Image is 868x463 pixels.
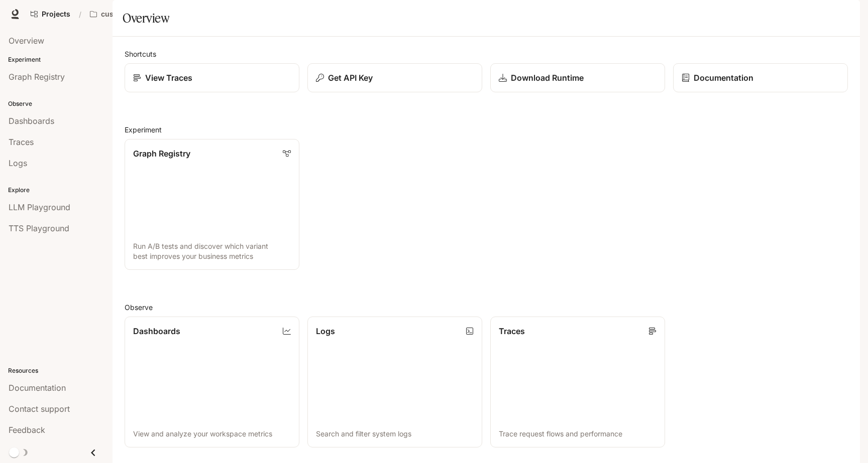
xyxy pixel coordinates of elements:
[133,241,291,261] p: Run A/B tests and discover which variant best improves your business metrics
[499,325,525,337] p: Traces
[133,147,190,160] p: Graph Registry
[125,124,848,135] h2: Experiment
[125,139,299,270] a: Graph RegistryRun A/B tests and discover which variant best improves your business metrics
[101,10,156,19] p: custom-prompt
[133,429,291,439] p: View and analyze your workspace metrics
[133,325,180,337] p: Dashboards
[145,72,192,84] p: View Traces
[316,429,474,439] p: Search and filter system logs
[673,63,848,92] a: Documentation
[316,325,335,337] p: Logs
[125,63,299,92] a: View Traces
[125,302,848,313] h2: Observe
[511,72,584,84] p: Download Runtime
[307,63,482,92] button: Get API Key
[694,72,753,84] p: Documentation
[42,10,70,19] span: Projects
[123,8,169,28] h1: Overview
[75,9,85,20] div: /
[490,317,665,447] a: TracesTrace request flows and performance
[125,317,299,447] a: DashboardsView and analyze your workspace metrics
[85,4,172,24] button: Open workspace menu
[125,49,848,59] h2: Shortcuts
[307,317,482,447] a: LogsSearch and filter system logs
[490,63,665,92] a: Download Runtime
[328,72,373,84] p: Get API Key
[499,429,657,439] p: Trace request flows and performance
[26,4,75,24] a: Go to projects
